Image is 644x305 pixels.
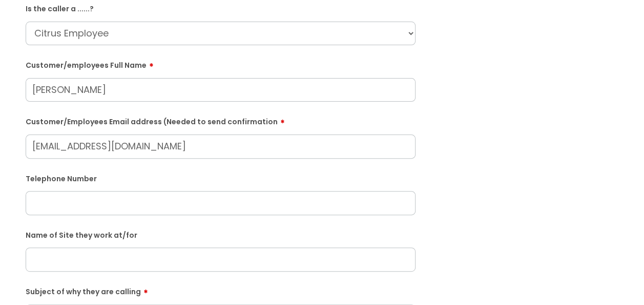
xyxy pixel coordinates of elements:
[26,58,416,70] label: Customer/employees Full Name
[26,229,416,240] label: Name of Site they work at/for
[26,284,416,296] label: Subject of why they are calling
[26,114,416,126] label: Customer/Employees Email address (Needed to send confirmation
[26,3,416,13] label: Is the caller a ......?
[26,173,416,183] label: Telephone Number
[26,135,416,158] input: Email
